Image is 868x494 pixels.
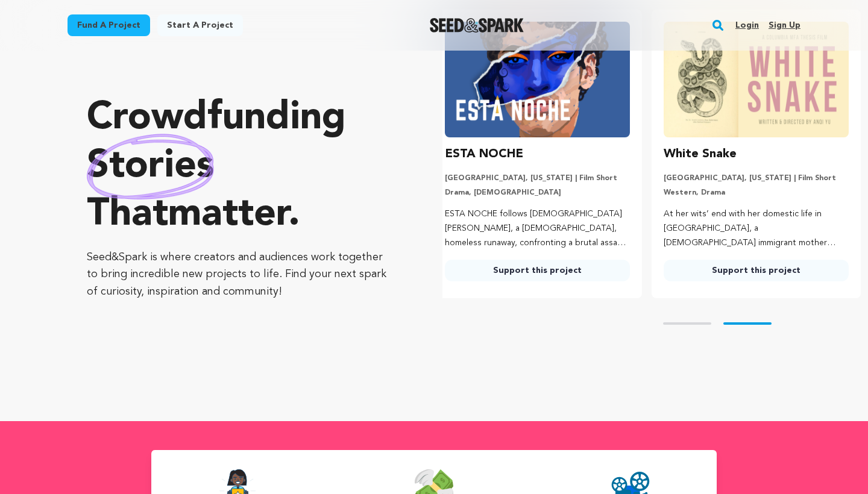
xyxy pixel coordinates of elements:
p: Crowdfunding that . [87,95,394,239]
a: Seed&Spark Homepage [430,18,524,33]
p: Seed&Spark is where creators and audiences work together to bring incredible new projects to life... [87,249,394,301]
p: Drama, [DEMOGRAPHIC_DATA] [445,188,630,198]
a: Start a project [157,14,243,36]
h3: White Snake [664,145,737,164]
span: matter [168,196,288,234]
p: Western, Drama [664,188,849,198]
a: Fund a project [68,14,150,36]
p: ESTA NOCHE follows [DEMOGRAPHIC_DATA] [PERSON_NAME], a [DEMOGRAPHIC_DATA], homeless runaway, conf... [445,207,630,250]
img: White Snake image [664,22,849,137]
h3: ESTA NOCHE [445,145,523,164]
img: ESTA NOCHE image [445,22,630,137]
p: [GEOGRAPHIC_DATA], [US_STATE] | Film Short [664,174,849,183]
a: Support this project [664,260,849,281]
a: Sign up [769,16,800,35]
a: Support this project [445,260,630,281]
img: hand sketched image [87,134,214,199]
a: Login [735,16,759,35]
p: [GEOGRAPHIC_DATA], [US_STATE] | Film Short [445,174,630,183]
p: At her wits’ end with her domestic life in [GEOGRAPHIC_DATA], a [DEMOGRAPHIC_DATA] immigrant moth... [664,207,849,250]
img: Seed&Spark Logo Dark Mode [430,18,524,33]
